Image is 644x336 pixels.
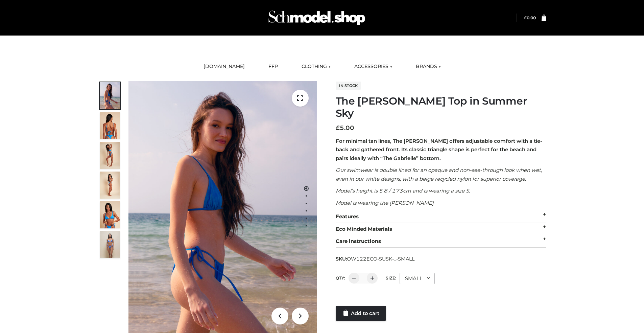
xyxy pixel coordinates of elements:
[336,95,546,119] h1: The [PERSON_NAME] Top in Summer Sky
[386,275,396,281] label: Size:
[100,82,120,109] img: 1.Alex-top_SS-1_4464b1e7-c2c9-4e4b-a62c-58381cd673c0-1.jpg
[263,59,283,74] a: FFP
[336,306,386,321] a: Add to cart
[336,223,546,236] div: Eco Minded Materials
[411,59,446,74] a: BRANDS
[347,256,414,262] span: OW122ECO-SUSK-_-SMALL
[336,187,470,194] em: Model’s height is 5’8 / 173cm and is wearing a size S.
[336,124,354,132] bdi: 5.00
[198,59,250,74] a: [DOMAIN_NAME]
[100,112,120,139] img: 5.Alex-top_CN-1-1_1-1.jpg
[524,15,527,20] span: £
[100,231,120,258] img: SSVC.jpg
[336,210,546,223] div: Features
[266,4,367,31] img: Schmodel Admin 964
[349,59,397,74] a: ACCESSORIES
[100,201,120,228] img: 2.Alex-top_CN-1-1-2.jpg
[336,167,542,182] em: Our swimwear is double lined for an opaque and non-see-through look when wet, even in our white d...
[100,142,120,169] img: 4.Alex-top_CN-1-1-2.jpg
[336,200,434,206] em: Model is wearing the [PERSON_NAME]
[336,255,415,263] span: SKU:
[524,15,536,20] bdi: 0.00
[336,124,340,132] span: £
[524,15,536,20] a: £0.00
[128,81,317,333] img: 1.Alex-top_SS-1_4464b1e7-c2c9-4e4b-a62c-58381cd673c0 (1)
[336,138,542,161] strong: For minimal tan lines, The [PERSON_NAME] offers adjustable comfort with a tie-back and gathered f...
[336,275,345,281] label: QTY:
[400,273,435,284] div: SMALL
[296,59,336,74] a: CLOTHING
[100,172,120,199] img: 3.Alex-top_CN-1-1-2.jpg
[336,235,546,248] div: Care instructions
[336,82,361,90] span: In stock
